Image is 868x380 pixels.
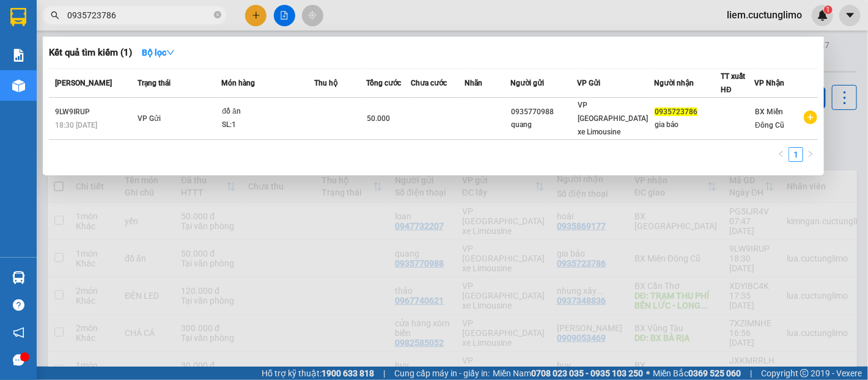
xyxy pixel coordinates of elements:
[578,79,601,87] span: VP Gửi
[804,111,817,124] span: plus-circle
[51,11,59,20] span: search
[222,119,314,132] div: SL: 1
[774,147,789,162] button: left
[13,354,24,366] span: message
[222,105,314,119] div: đồ ăn
[138,79,171,87] span: Trạng thái
[12,271,25,284] img: warehouse-icon
[411,79,447,87] span: Chưa cước
[166,48,175,57] span: down
[465,79,482,87] span: Nhãn
[510,79,544,87] span: Người gửi
[49,46,132,59] h3: Kết quả tìm kiếm ( 1 )
[367,79,402,87] span: Tổng cước
[789,148,803,161] a: 1
[778,150,785,158] span: left
[214,11,221,18] span: close-circle
[12,79,25,92] img: warehouse-icon
[803,147,818,162] button: right
[132,43,185,62] button: Bộ lọcdown
[10,8,26,26] img: logo-vxr
[55,121,97,130] span: 18:30 [DATE]
[142,48,175,57] strong: Bộ lọc
[221,79,255,87] span: Món hàng
[55,79,112,87] span: [PERSON_NAME]
[654,79,694,87] span: Người nhận
[774,147,789,162] li: Previous Page
[578,101,649,136] span: VP [GEOGRAPHIC_DATA] xe Limousine
[511,106,576,119] div: 0935770988
[314,79,337,87] span: Thu hộ
[138,114,161,123] span: VP Gửi
[655,119,720,131] div: gia bảo
[367,114,391,123] span: 50.000
[67,9,211,22] input: Tìm tên, số ĐT hoặc mã đơn
[655,108,697,116] span: 0935723786
[13,327,24,338] span: notification
[511,119,576,131] div: quang
[789,147,803,162] li: 1
[55,106,134,119] div: 9LW9IRUP
[12,49,25,62] img: solution-icon
[754,79,784,87] span: VP Nhận
[807,150,814,158] span: right
[803,147,818,162] li: Next Page
[721,72,745,94] span: TT xuất HĐ
[13,299,24,311] span: question-circle
[755,108,784,130] span: BX Miền Đông Cũ
[214,10,221,21] span: close-circle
